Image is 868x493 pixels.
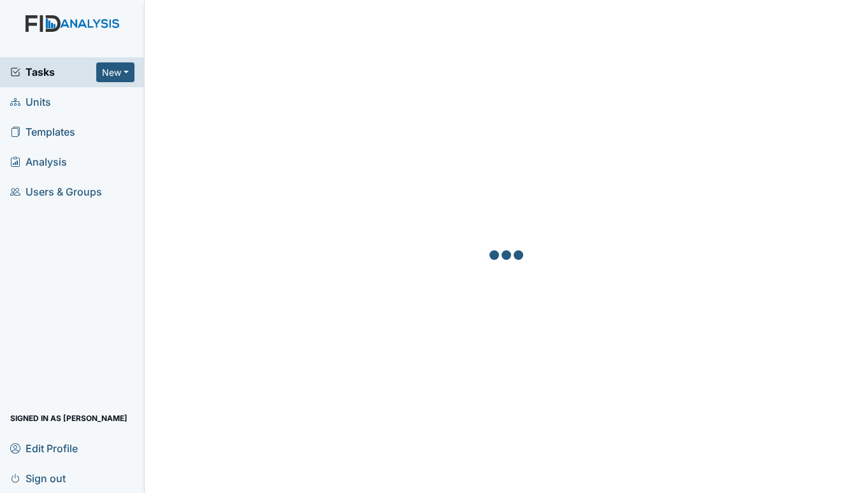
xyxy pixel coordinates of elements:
span: Units [10,92,51,112]
span: Analysis [10,152,67,172]
span: Users & Groups [10,182,102,202]
a: Tasks [10,64,96,80]
span: Sign out [10,468,66,488]
span: Templates [10,122,75,142]
span: Edit Profile [10,438,78,458]
button: New [96,62,134,82]
span: Signed in as [PERSON_NAME] [10,408,127,428]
